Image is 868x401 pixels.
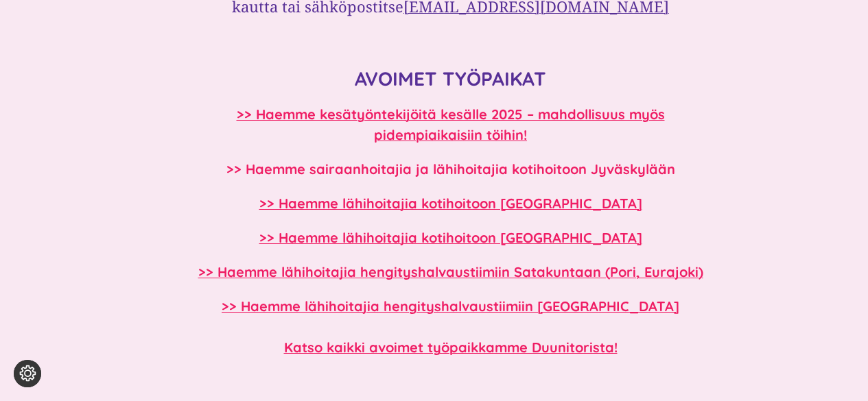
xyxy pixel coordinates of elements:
[226,160,675,178] a: >> Haemme sairaanhoitajia ja lähihoitajia kotihoitoon Jyväskylään
[259,195,642,212] a: >> Haemme lähihoitajia kotihoitoon [GEOGRAPHIC_DATA]
[259,229,642,246] a: >> Haemme lähihoitajia kotihoitoon [GEOGRAPHIC_DATA]
[14,360,41,387] button: Evästeasetukset
[198,263,703,280] a: >> Haemme lähihoitajia hengityshalvaustiimiin Satakuntaan (Pori, Eurajoki)
[355,66,546,90] strong: AVOIMET TYÖPAIKAT
[237,106,665,143] a: >> Haemme kesätyöntekijöitä kesälle 2025 – mahdollisuus myös pidempiaikaisiin töihin!
[222,297,679,315] a: >> Haemme lähihoitajia hengityshalvaustiimiin [GEOGRAPHIC_DATA]
[284,339,618,356] a: Katso kaikki avoimet työpaikkamme Duunitorista!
